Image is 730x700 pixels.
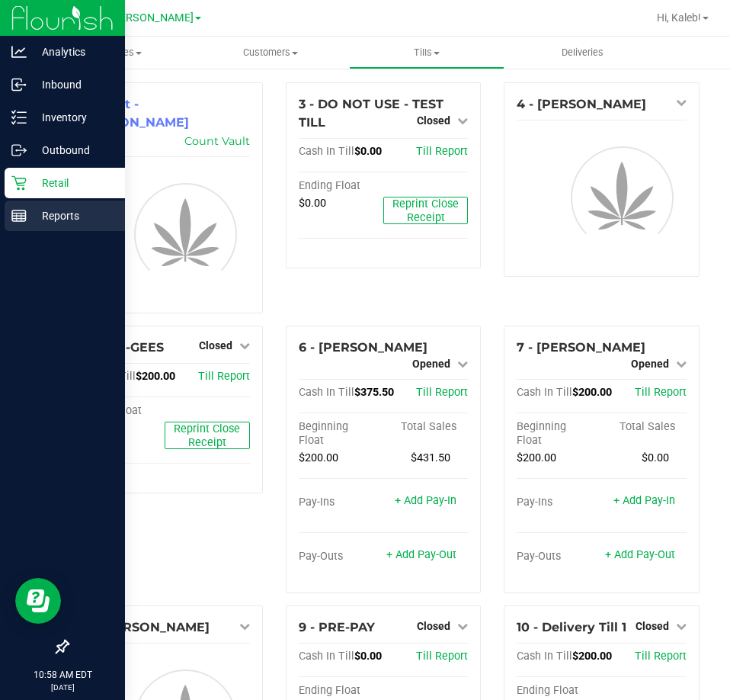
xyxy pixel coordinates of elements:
a: Till Report [416,145,468,158]
span: $200.00 [517,451,556,464]
p: 10:58 AM EDT [7,668,118,682]
div: Ending Float [299,684,383,698]
span: $0.00 [354,145,382,158]
span: 9 - PRE-PAY [299,620,375,634]
div: Pay-Outs [517,550,601,564]
p: Reports [27,207,118,225]
div: Total Sales [602,420,687,434]
a: + Add Pay-Out [386,548,456,561]
span: Hi, Kaleb! [657,11,701,24]
div: Pay-Ins [299,496,383,509]
span: 4 - [PERSON_NAME] [517,97,646,111]
span: $431.50 [411,451,450,464]
a: Till Report [416,650,468,663]
a: Till Report [635,386,687,399]
span: 3 - DO NOT USE - TEST TILL [299,97,443,130]
a: + Add Pay-Out [605,548,675,561]
div: Ending Float [299,179,383,193]
span: $200.00 [572,386,612,399]
span: $375.50 [354,386,394,399]
span: Reprint Close Receipt [174,422,240,449]
div: Beginning Float [517,420,601,448]
a: Till Report [635,650,687,663]
a: Till Report [416,386,468,399]
span: $200.00 [299,451,338,464]
p: Outbound [27,141,118,159]
span: Opened [631,358,669,370]
div: Pay-Outs [299,550,383,564]
span: Closed [199,339,232,352]
a: + Add Pay-In [395,494,456,507]
span: Reprint Close Receipt [392,197,459,224]
a: + Add Pay-In [613,494,675,507]
a: Count Vault [184,134,250,148]
span: $200.00 [136,370,175,383]
a: Deliveries [504,37,661,69]
span: 8 - [PERSON_NAME] [80,620,210,634]
span: [PERSON_NAME] [110,11,194,24]
div: Pay-Ins [517,496,601,509]
span: Cash In Till [517,650,572,663]
div: Ending Float [517,684,601,698]
span: 1 - Vault - [PERSON_NAME] [80,97,189,130]
span: Cash In Till [299,386,354,399]
span: Deliveries [541,46,624,59]
inline-svg: Outbound [11,143,27,158]
p: Inbound [27,75,118,94]
span: Closed [636,620,669,632]
div: Beginning Float [299,420,383,448]
p: Inventory [27,108,118,127]
span: Cash In Till [299,650,354,663]
span: Customers [194,46,348,59]
span: $0.00 [354,650,382,663]
span: Cash In Till [517,386,572,399]
span: Closed [417,620,450,632]
span: 10 - Delivery Till 1 [517,620,626,634]
span: $0.00 [642,451,669,464]
p: Retail [27,174,118,192]
iframe: Resource center [15,578,61,624]
span: 6 - [PERSON_NAME] [299,340,427,355]
span: Cash In Till [299,145,354,158]
span: $200.00 [572,650,612,663]
p: [DATE] [7,682,118,693]
span: Tills [350,46,504,59]
inline-svg: Analytics [11,44,27,59]
button: Reprint Close Receipt [383,197,468,224]
span: 7 - [PERSON_NAME] [517,340,645,355]
p: Analytics [27,43,118,61]
span: Opened [412,358,450,370]
button: Reprint Close Receipt [165,422,249,449]
span: $0.00 [299,197,326,210]
inline-svg: Inventory [11,110,27,125]
span: Closed [417,114,450,127]
inline-svg: Inbound [11,77,27,92]
inline-svg: Retail [11,175,27,191]
a: Till Report [198,370,250,383]
inline-svg: Reports [11,208,27,223]
a: Customers [193,37,349,69]
a: Tills [349,37,505,69]
div: Total Sales [383,420,468,434]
